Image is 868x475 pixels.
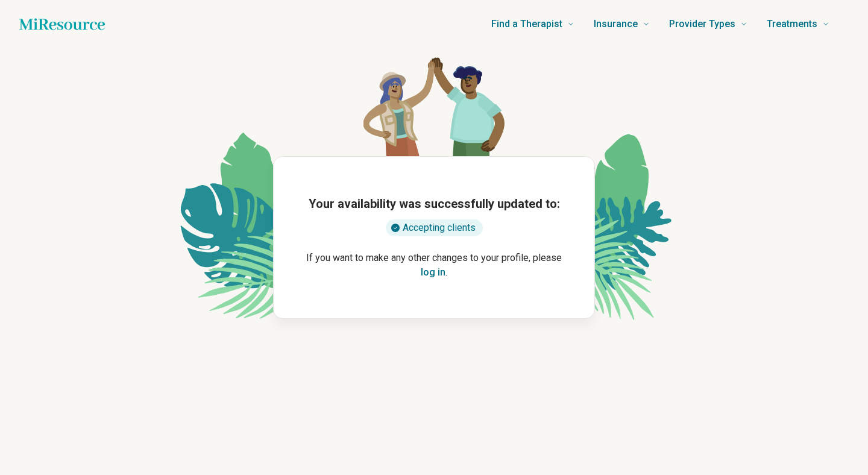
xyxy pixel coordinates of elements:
span: Find a Therapist [491,16,562,33]
button: log in [421,265,445,280]
p: If you want to make any other changes to your profile, please . [293,251,575,280]
span: Insurance [594,16,638,33]
span: Provider Types [669,16,735,33]
a: Home page [19,12,105,36]
span: Treatments [767,16,817,33]
div: Accepting clients [386,219,483,236]
h1: Your availability was successfully updated to: [309,195,560,212]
